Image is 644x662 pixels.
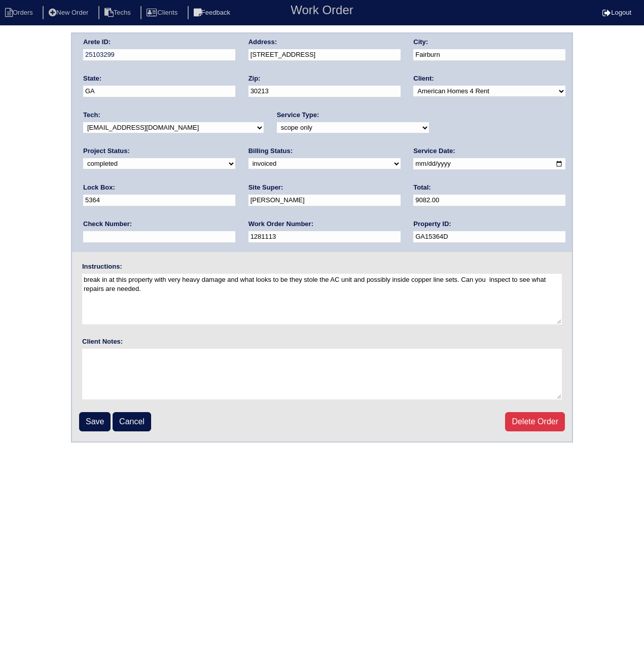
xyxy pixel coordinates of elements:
label: Service Date: [413,146,455,156]
label: City: [413,38,428,47]
label: Check Number: [83,219,132,229]
input: Save [79,412,111,431]
label: Property ID: [413,219,451,229]
label: Client Notes: [82,337,123,346]
label: Instructions: [82,262,122,271]
li: Clients [140,6,186,20]
a: Clients [140,9,186,16]
label: Client: [413,74,434,83]
a: Delete Order [505,412,565,431]
a: Techs [98,9,139,16]
label: Total: [413,183,431,192]
li: Techs [98,6,139,20]
label: Project Status: [83,146,130,156]
input: Enter a location [248,49,401,61]
label: Tech: [83,111,100,120]
textarea: break in at this property with very heavy damage and what looks to be they stole the AC unit and ... [82,274,562,324]
label: Site Super: [248,183,283,192]
label: Arete ID: [83,38,111,47]
label: Work Order Number: [248,219,313,229]
li: New Order [43,6,96,20]
label: Address: [248,38,277,47]
li: Feedback [188,6,238,20]
label: Service Type: [277,111,319,120]
label: Zip: [248,74,261,83]
a: Logout [602,9,631,16]
label: Lock Box: [83,183,115,192]
label: Billing Status: [248,146,293,156]
a: Cancel [113,412,151,431]
label: State: [83,74,101,83]
a: New Order [43,9,96,16]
